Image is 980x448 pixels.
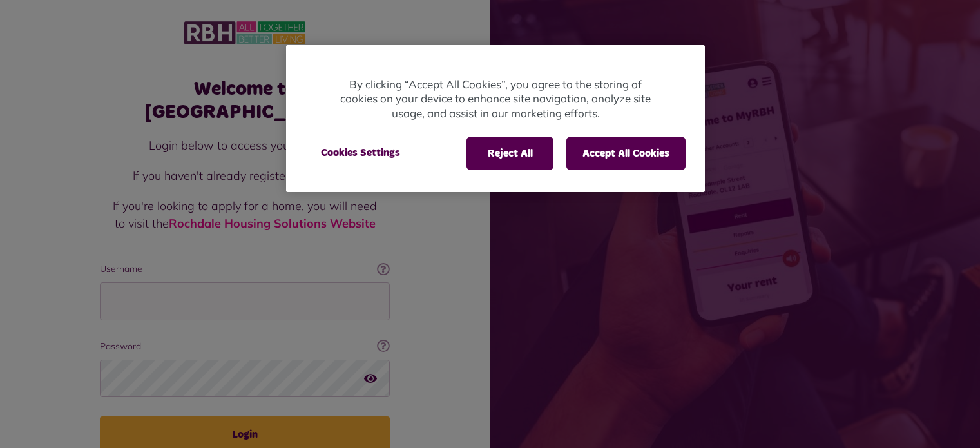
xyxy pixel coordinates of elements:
button: Reject All [466,137,553,170]
button: Cookies Settings [305,137,416,169]
p: By clicking “Accept All Cookies”, you agree to the storing of cookies on your device to enhance s... [338,77,653,121]
button: Accept All Cookies [566,137,686,170]
div: Privacy [286,45,705,193]
div: Cookie banner [286,45,705,193]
